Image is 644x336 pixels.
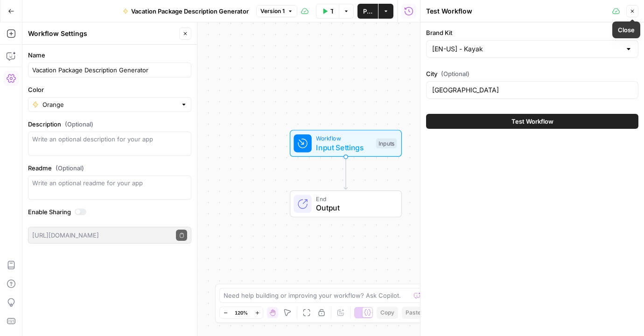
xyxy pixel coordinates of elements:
[260,7,285,15] span: Version 1
[376,138,397,148] div: Inputs
[131,7,249,16] span: Vacation Package Description Generator
[316,134,371,143] span: Workflow
[42,100,177,109] input: Orange
[28,119,191,129] label: Description
[56,163,84,173] span: (Optional)
[357,4,378,19] button: Publish
[316,4,339,19] button: Test Data
[32,65,187,75] input: Untitled
[117,4,254,19] button: Vacation Package Description Generator
[330,7,333,16] span: Test Data
[28,163,191,173] label: Readme
[256,5,297,17] button: Version 1
[316,142,371,153] span: Input Settings
[511,117,553,126] span: Test Workflow
[259,190,433,217] div: EndOutput
[402,307,425,319] button: Paste
[65,119,93,129] span: (Optional)
[426,28,638,37] label: Brand Kit
[28,29,176,38] div: Workflow Settings
[235,309,248,316] span: 120%
[618,25,635,35] div: Close
[316,202,392,213] span: Output
[363,7,372,16] span: Publish
[316,194,392,203] span: End
[377,307,398,319] button: Copy
[441,69,469,78] span: (Optional)
[380,308,394,317] span: Copy
[28,85,191,94] label: Color
[344,157,347,189] g: Edge from start to end
[426,69,638,78] label: City
[259,130,433,157] div: WorkflowInput SettingsInputs
[406,308,421,317] span: Paste
[426,114,638,129] button: Test Workflow
[28,50,191,60] label: Name
[432,44,621,54] input: [EN-US] - Kayak
[28,207,191,217] label: Enable Sharing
